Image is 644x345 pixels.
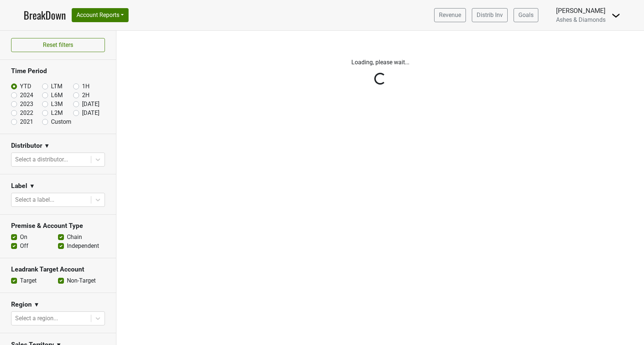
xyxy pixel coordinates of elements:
[472,8,508,22] a: Distrib Inv
[175,58,585,67] p: Loading, please wait...
[24,7,66,23] a: BreakDown
[72,8,129,22] button: Account Reports
[434,8,466,22] a: Revenue
[556,16,606,23] span: Ashes & Diamonds
[556,6,606,16] div: [PERSON_NAME]
[611,11,620,20] img: Dropdown Menu
[514,8,538,22] a: Goals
